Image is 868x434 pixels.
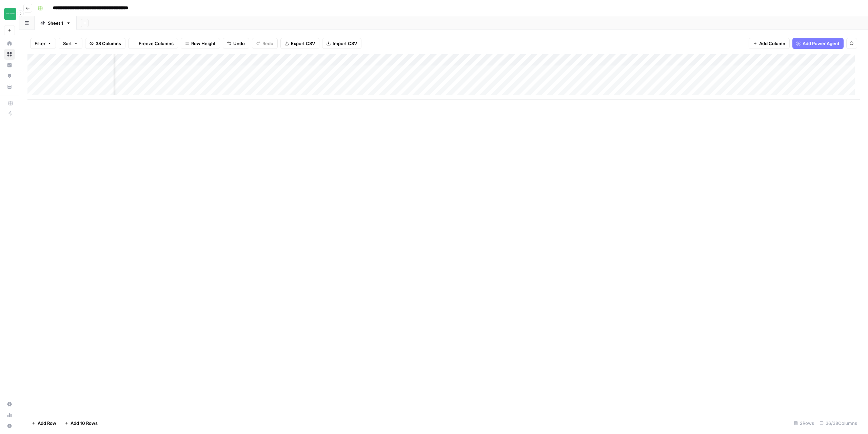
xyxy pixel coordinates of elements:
[35,40,45,47] span: Filter
[749,38,790,49] button: Add Column
[322,38,361,49] button: Import CSV
[759,40,785,47] span: Add Column
[223,38,249,49] button: Undo
[252,38,278,49] button: Redo
[791,418,817,429] div: 2 Rows
[4,5,15,22] button: Workspace: Team Empathy
[4,8,16,20] img: Team Empathy Logo
[48,20,63,26] div: Sheet 1
[333,40,357,47] span: Import CSV
[38,420,56,427] span: Add Row
[128,38,178,49] button: Freeze Columns
[817,418,860,429] div: 36/38 Columns
[4,49,15,60] a: Browse
[280,38,319,49] button: Export CSV
[792,38,844,49] button: Add Power Agent
[4,399,15,410] a: Settings
[4,38,15,49] a: Home
[63,40,72,47] span: Sort
[4,410,15,420] a: Usage
[96,40,121,47] span: 38 Columns
[291,40,315,47] span: Export CSV
[27,418,60,429] button: Add Row
[803,40,840,47] span: Add Power Agent
[4,60,15,71] a: Insights
[4,420,15,431] button: Help + Support
[35,16,77,30] a: Sheet 1
[181,38,220,49] button: Row Height
[30,38,56,49] button: Filter
[139,40,174,47] span: Freeze Columns
[191,40,216,47] span: Row Height
[85,38,125,49] button: 38 Columns
[4,81,15,92] a: Your Data
[59,38,82,49] button: Sort
[60,418,102,429] button: Add 10 Rows
[233,40,245,47] span: Undo
[4,71,15,81] a: Opportunities
[262,40,273,47] span: Redo
[71,420,98,427] span: Add 10 Rows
